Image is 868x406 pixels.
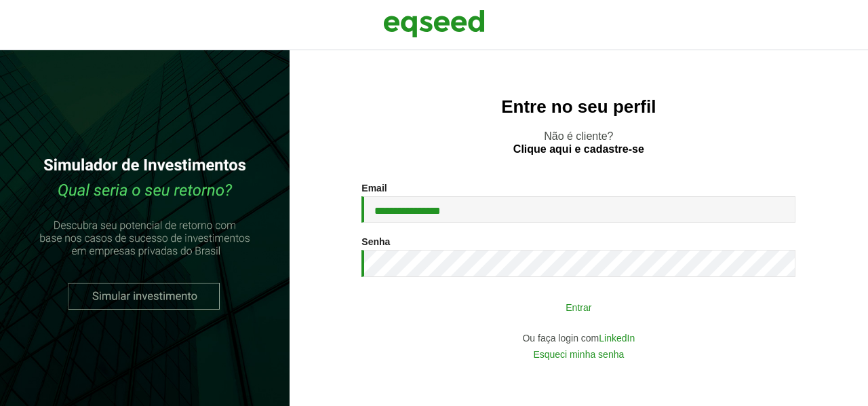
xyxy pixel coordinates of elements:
[361,237,390,246] label: Senha
[317,130,841,155] p: Não é cliente?
[513,144,644,155] a: Clique aqui e cadastre-se
[361,183,387,193] label: Email
[599,333,635,343] a: LinkedIn
[533,350,624,359] a: Esqueci minha senha
[317,97,841,117] h2: Entre no seu perfil
[383,7,485,41] img: EqSeed Logo
[361,333,795,343] div: Ou faça login com
[402,294,755,320] button: Entrar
